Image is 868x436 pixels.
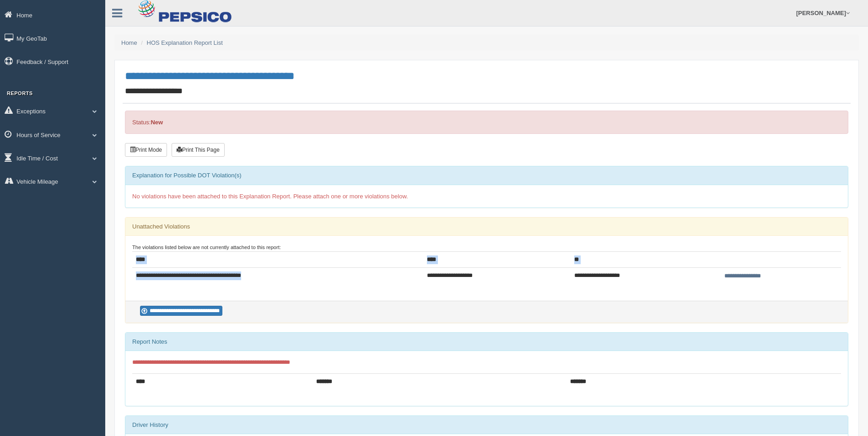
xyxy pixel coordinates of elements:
div: Report Notes [125,333,848,351]
span: No violations have been attached to this Explanation Report. Please attach one or more violations... [132,193,408,200]
a: HOS Explanation Report List [147,39,223,46]
small: The violations listed below are not currently attached to this report: [132,245,281,250]
div: Unattached Violations [125,218,848,236]
div: Driver History [125,416,848,434]
div: Explanation for Possible DOT Violation(s) [125,166,848,185]
a: Home [121,39,137,46]
button: Print Mode [125,143,167,157]
strong: New [151,119,163,126]
div: Status: [125,111,848,134]
button: Print This Page [172,143,225,157]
